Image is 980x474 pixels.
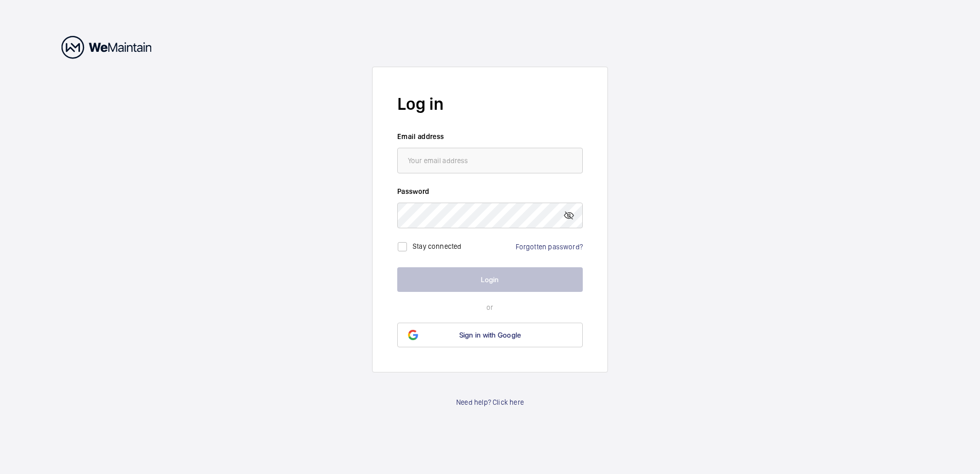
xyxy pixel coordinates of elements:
[397,302,583,312] p: or
[516,243,583,251] a: Forgotten password?
[397,92,583,116] h2: Log in
[397,148,583,173] input: Your email address
[413,242,462,250] label: Stay connected
[456,397,524,407] a: Need help? Click here
[397,131,583,142] label: Email address
[397,267,583,292] button: Login
[459,331,521,339] span: Sign in with Google
[397,186,583,196] label: Password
